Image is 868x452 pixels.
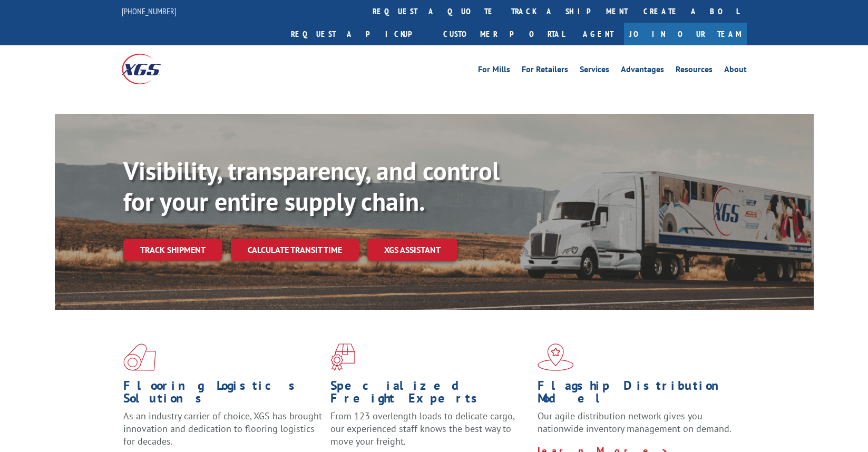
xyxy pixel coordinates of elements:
[572,23,624,45] a: Agent
[123,154,500,218] b: Visibility, transparency, and control for your entire supply chain.
[538,379,737,410] h1: Flagship Distribution Model
[122,6,177,16] a: [PHONE_NUMBER]
[580,65,609,77] a: Services
[330,343,355,371] img: xgs-icon-focused-on-flooring-red
[367,239,457,261] a: XGS ASSISTANT
[724,65,747,77] a: About
[123,410,322,447] span: As an industry carrier of choice, XGS has brought innovation and dedication to flooring logistics...
[231,239,359,261] a: Calculate transit time
[676,65,713,77] a: Resources
[621,65,664,77] a: Advantages
[522,65,568,77] a: For Retailers
[538,410,732,435] span: Our agile distribution network gives you nationwide inventory management on demand.
[123,379,323,410] h1: Flooring Logistics Solutions
[624,23,747,45] a: Join Our Team
[123,239,222,261] a: Track shipment
[123,343,156,371] img: xgs-icon-total-supply-chain-intelligence-red
[283,23,435,45] a: Request a pickup
[330,379,530,410] h1: Specialized Freight Experts
[435,23,572,45] a: Customer Portal
[538,343,574,371] img: xgs-icon-flagship-distribution-model-red
[478,65,510,77] a: For Mills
